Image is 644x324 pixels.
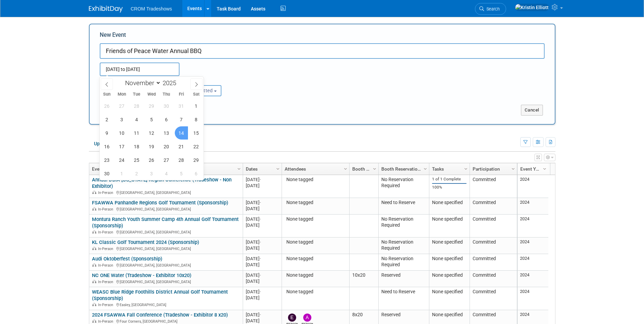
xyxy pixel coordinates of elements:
div: 100% [432,185,467,190]
label: New Event [100,31,126,42]
div: [DATE] [246,256,279,261]
td: Committed [470,215,517,238]
a: Booth Size [352,163,374,175]
div: None specified [432,200,467,206]
div: [DATE] [246,318,279,324]
td: No Reservation Required [378,254,429,271]
img: In-Person Event [92,207,96,210]
a: Annual DBIA [US_STATE] Region Conference (Tradeshow - Non Exhibitor) [92,177,232,189]
span: CROM Tradeshows [131,6,172,11]
span: November 3, 2025 [115,113,128,126]
a: Montura Ranch Youth Summer Camp 4th Annual Golf Tournament (Sponsorship) [92,216,239,229]
img: In-Person Event [92,230,96,233]
img: In-Person Event [92,247,96,250]
span: November 5, 2025 [145,113,158,126]
div: [GEOGRAPHIC_DATA], [GEOGRAPHIC_DATA] [92,206,240,212]
div: Four Corners, [GEOGRAPHIC_DATA] [92,318,240,324]
td: No Reservation Required [378,238,429,254]
span: December 1, 2025 [115,167,128,180]
div: [GEOGRAPHIC_DATA], [GEOGRAPHIC_DATA] [92,229,240,235]
span: December 6, 2025 [190,167,203,180]
div: None specified [432,289,467,295]
td: 2024 [518,271,548,287]
td: 2024 [518,238,548,254]
div: None tagged [285,239,346,245]
a: Attendees [285,163,345,175]
div: None tagged [285,272,346,278]
div: Easley, [GEOGRAPHIC_DATA] [92,302,240,307]
span: Search [484,6,500,11]
a: Search [475,3,506,15]
span: November 11, 2025 [130,126,143,140]
a: 2024 FSAWWA Fall Conference (Tradeshow - Exhibitor 8 x20) [92,312,228,318]
a: KL Classic Golf Tournament 2024 (Sponsorship) [92,239,199,245]
span: In-Person [98,230,115,234]
div: Participation: [175,76,241,85]
a: Column Settings [274,163,282,173]
a: Column Settings [371,163,378,173]
div: None specified [432,256,467,262]
span: November 22, 2025 [190,140,203,153]
div: [DATE] [246,183,279,189]
a: WEASC Blue Ridge Foothills District Annual Golf Tournament (Sponsorship) [92,289,228,301]
span: Column Settings [423,166,428,172]
span: Column Settings [372,166,377,172]
a: Tasks [432,163,465,175]
span: December 4, 2025 [160,167,173,180]
img: In-Person Event [92,319,96,323]
td: 10x20 [349,271,378,287]
div: None tagged [285,216,346,222]
img: ExhibitDay [89,6,123,13]
span: October 31, 2025 [175,99,188,113]
a: Event [92,163,238,175]
a: Dates [246,163,277,175]
span: October 26, 2025 [100,99,114,113]
span: Tue [129,92,144,97]
a: Column Settings [462,163,470,173]
span: October 29, 2025 [145,99,158,113]
td: Reserved [378,271,429,287]
span: November 16, 2025 [100,140,114,153]
span: December 5, 2025 [175,167,188,180]
a: NC ONE Water (Tradeshow - Exhibitor 10x20) [92,272,191,278]
div: [GEOGRAPHIC_DATA], [GEOGRAPHIC_DATA] [92,279,240,284]
span: Column Settings [463,166,469,172]
div: [GEOGRAPHIC_DATA], [GEOGRAPHIC_DATA] [92,190,240,195]
span: October 30, 2025 [160,99,173,113]
span: November 12, 2025 [145,126,158,140]
div: [DATE] [246,278,279,284]
span: - [260,200,261,205]
span: In-Person [98,247,115,251]
td: No Reservation Required [378,175,429,198]
div: Attendance / Format: [100,76,165,85]
div: [DATE] [246,206,279,211]
span: December 2, 2025 [130,167,143,180]
div: [DATE] [246,262,279,268]
div: [GEOGRAPHIC_DATA], [GEOGRAPHIC_DATA] [92,246,240,251]
span: Column Settings [343,166,348,172]
img: Kristin Elliott [515,4,549,11]
span: November 10, 2025 [115,126,128,140]
div: None tagged [285,289,346,295]
span: Column Settings [542,166,547,172]
a: Column Settings [235,163,243,173]
span: In-Person [98,263,115,268]
td: Need to Reserve [378,287,429,310]
div: [DATE] [246,312,279,318]
a: Column Settings [541,163,548,173]
td: Committed [470,198,517,215]
td: 2024 [518,175,548,198]
span: - [260,256,261,261]
input: Year [161,79,181,87]
div: [DATE] [246,216,279,222]
a: Upcoming26 [89,137,128,150]
span: Sun [100,92,115,97]
div: None specified [432,312,467,318]
span: Column Settings [236,166,242,172]
span: In-Person [98,280,115,284]
div: [GEOGRAPHIC_DATA], [GEOGRAPHIC_DATA] [92,262,240,268]
a: Column Settings [422,163,429,173]
span: November 21, 2025 [175,140,188,153]
span: November 30, 2025 [100,167,114,180]
img: In-Person Event [92,263,96,267]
